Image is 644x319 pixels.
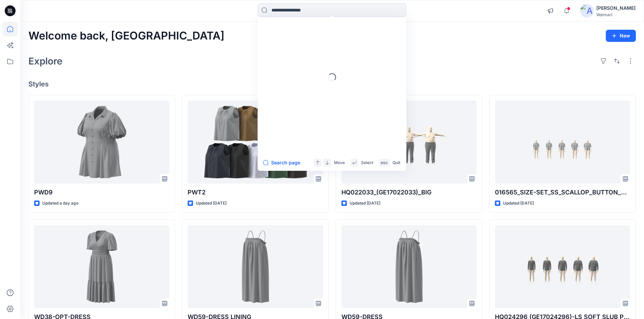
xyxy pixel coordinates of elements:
p: Updated [DATE] [503,200,534,207]
p: PWD9 [34,188,169,197]
p: Quit [392,159,400,166]
a: PWT2 [188,101,323,184]
button: Search page [263,159,300,167]
p: Updated a day ago [42,200,78,207]
p: Select [361,159,373,166]
a: 016565_SIZE-SET_SS_SCALLOP_BUTTON_DOWN [495,101,630,184]
img: avatar [580,4,594,18]
a: HQ022033_(GE17022033)_BIG [341,101,477,184]
div: [PERSON_NAME] [596,4,636,12]
h2: Explore [28,56,63,67]
p: PWT2 [188,188,323,197]
a: WD59-DRESS LINING [188,225,323,309]
a: WD59-DRESS [341,225,477,309]
p: esc [381,159,388,166]
p: 016565_SIZE-SET_SS_SCALLOP_BUTTON_DOWN [495,188,630,197]
h4: Styles [28,80,636,88]
p: Move [334,159,345,166]
p: Updated [DATE] [350,200,380,207]
h2: Welcome back, [GEOGRAPHIC_DATA] [28,30,224,42]
button: New [606,30,636,42]
p: HQ022033_(GE17022033)_BIG [341,188,477,197]
a: WD38-OPT-DRESS [34,225,169,309]
a: HQ024296 (GE17024296)-LS SOFT SLUB POCKET CREW-REG [495,225,630,309]
p: Updated [DATE] [196,200,226,207]
a: PWD9 [34,101,169,184]
div: Walmart [596,12,636,17]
